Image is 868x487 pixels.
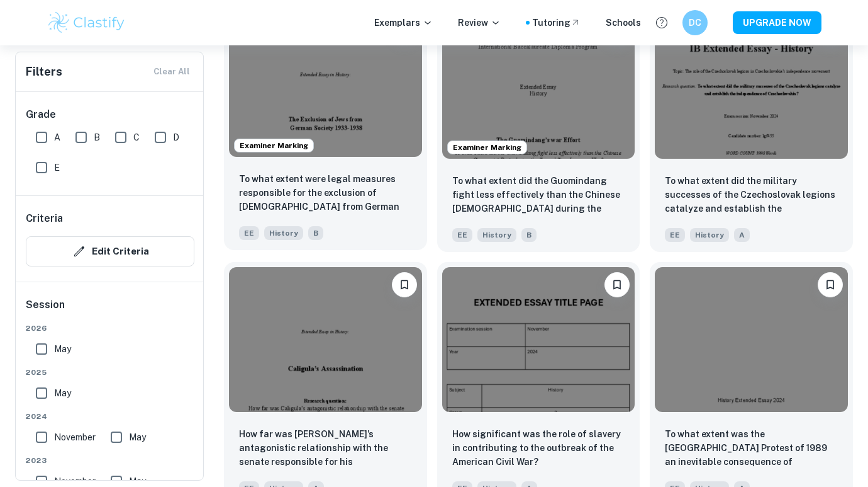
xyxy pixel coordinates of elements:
[54,342,71,356] span: May
[239,427,412,470] p: How far was Caligula’s antagonistic relationship with the senate responsible for his assassinatio...
[442,267,635,412] img: History EE example thumbnail: How significant was the role of slavery
[477,228,516,242] span: History
[442,14,635,159] img: History EE example thumbnail: To what extent did the Guomindang fight
[604,272,630,297] button: Bookmark
[452,427,625,469] p: How significant was the role of slavery in contributing to the outbreak of the American Civil War?
[655,267,848,412] img: History EE example thumbnail: To what extent was the Tiananmen Square
[392,272,417,297] button: Bookmark
[651,12,672,33] button: Help and Feedback
[532,16,581,30] a: Tutoring
[229,12,422,157] img: History EE example thumbnail: To what extent were legal measures respo
[26,367,194,378] span: 2025
[665,427,838,470] p: To what extent was the Tiananmen Square Protest of 1989 an inevitable consequence of government c...
[229,267,422,412] img: History EE example thumbnail: How far was Caligula’s antagonistic rel
[458,16,501,30] p: Review
[26,211,63,226] h6: Criteria
[239,172,412,215] p: To what extent were legal measures responsible for the exclusion of Jews from German society from...
[818,272,843,297] button: Bookmark
[437,9,640,252] a: Examiner MarkingBookmarkTo what extent did the Guomindang fight less effectively than the Chinese...
[655,14,848,159] img: History EE example thumbnail: To what extent did the military successe
[224,9,427,252] a: Examiner MarkingBookmarkTo what extent were legal measures responsible for the exclusion of Jews ...
[734,228,750,242] span: A
[129,430,146,444] span: May
[733,11,821,34] button: UPGRADE NOW
[521,228,537,242] span: B
[26,297,194,323] h6: Session
[173,130,179,144] span: D
[452,174,625,217] p: To what extent did the Guomindang fight less effectively than the Chinese Communist Party during ...
[688,16,703,30] h6: DC
[26,411,194,422] span: 2024
[690,228,729,242] span: History
[133,130,140,144] span: C
[26,455,194,466] span: 2023
[54,430,96,444] span: November
[264,226,303,240] span: History
[54,386,71,400] span: May
[26,236,194,266] button: Edit Criteria
[452,228,472,242] span: EE
[54,161,60,175] span: E
[374,16,433,30] p: Exemplars
[606,16,641,30] a: Schools
[54,130,60,144] span: A
[26,63,62,81] h6: Filters
[665,228,685,242] span: EE
[26,323,194,334] span: 2026
[239,226,259,240] span: EE
[235,140,313,151] span: Examiner Marking
[26,107,194,122] h6: Grade
[308,226,323,240] span: B
[94,130,100,144] span: B
[682,10,708,35] button: DC
[448,142,526,153] span: Examiner Marking
[665,174,838,217] p: To what extent did the military successes of the Czechoslovak legions catalyze and establish the ...
[650,9,853,252] a: BookmarkTo what extent did the military successes of the Czechoslovak legions catalyze and establ...
[47,10,126,35] img: Clastify logo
